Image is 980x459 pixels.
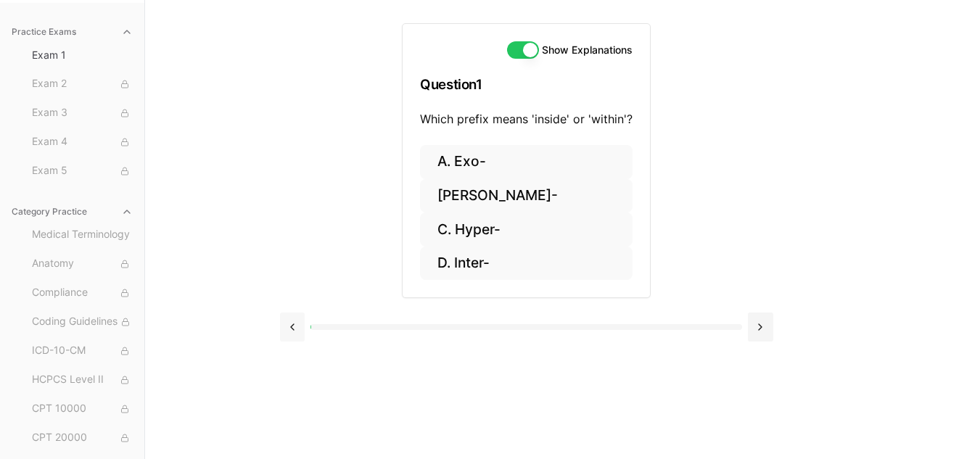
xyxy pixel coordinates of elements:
[26,426,139,450] button: CPT 20000
[26,310,139,334] button: Coding Guidelines
[420,179,633,213] button: [PERSON_NAME]-
[420,110,633,128] p: Which prefix means 'inside' or 'within'?
[26,160,139,183] button: Exam 5
[32,401,133,417] span: CPT 10000
[32,76,133,92] span: Exam 2
[26,44,139,67] button: Exam 1
[32,134,133,150] span: Exam 4
[26,368,139,392] button: HCPCS Level II
[32,314,133,330] span: Coding Guidelines
[32,256,133,272] span: Anatomy
[420,212,633,247] button: C. Hyper-
[26,339,139,363] button: ICD-10-CM
[6,20,139,44] button: Practice Exams
[32,430,133,446] span: CPT 20000
[420,63,633,106] h3: Question 1
[26,73,139,96] button: Exam 2
[542,45,633,55] label: Show Explanations
[32,163,133,179] span: Exam 5
[26,223,139,247] button: Medical Terminology
[6,200,139,223] button: Category Practice
[420,145,633,179] button: A. Exo-
[32,227,133,243] span: Medical Terminology
[32,285,133,301] span: Compliance
[26,252,139,276] button: Anatomy
[32,48,133,62] span: Exam 1
[420,247,633,281] button: D. Inter-
[26,281,139,305] button: Compliance
[26,397,139,421] button: CPT 10000
[32,105,133,121] span: Exam 3
[26,131,139,154] button: Exam 4
[32,343,133,359] span: ICD-10-CM
[32,372,133,388] span: HCPCS Level II
[26,102,139,125] button: Exam 3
